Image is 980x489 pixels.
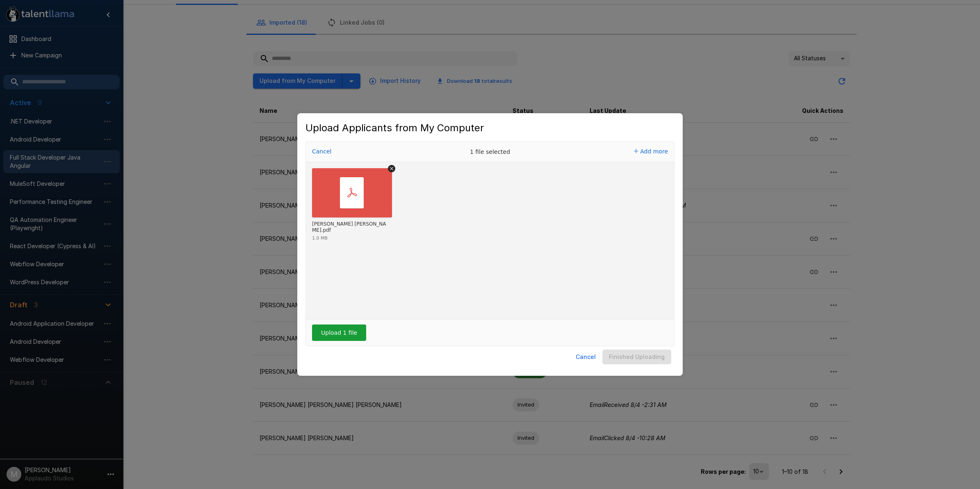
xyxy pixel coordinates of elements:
[572,350,599,365] button: Cancel
[631,146,671,157] button: Add more files
[388,165,395,172] button: Remove file
[310,146,334,157] button: Cancel
[428,142,552,162] div: 1 file selected
[640,148,668,155] span: Add more
[312,324,366,341] button: Upload 1 file
[312,221,390,234] div: Jose Maria Perez Romero.pdf
[305,121,484,135] h5: Upload Applicants from My Computer
[312,236,328,240] div: 1.0 MB
[305,141,675,346] div: Uppy Dashboard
